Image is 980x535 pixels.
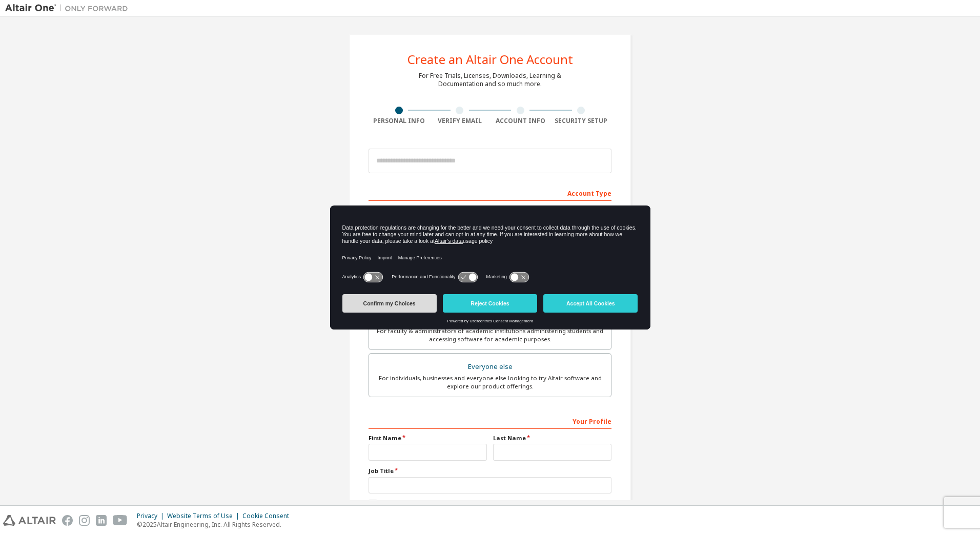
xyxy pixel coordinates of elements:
div: Verify Email [430,117,491,125]
div: Create an Altair One Account [407,53,573,66]
a: End-User License Agreement [415,500,500,508]
div: For individuals, businesses and everyone else looking to try Altair software and explore our prod... [375,374,605,390]
img: facebook.svg [62,515,73,526]
div: Website Terms of Use [167,512,242,520]
div: Account Type [369,184,611,201]
img: linkedin.svg [96,515,107,526]
label: I accept the [369,500,500,508]
label: Last Name [493,434,611,442]
div: For faculty & administrators of academic institutions administering students and accessing softwa... [375,327,605,343]
div: Account Info [490,117,551,125]
img: youtube.svg [113,515,128,526]
div: Cookie Consent [242,512,295,520]
img: instagram.svg [79,515,90,526]
div: For Free Trials, Licenses, Downloads, Learning & Documentation and so much more. [419,72,561,88]
div: Personal Info [369,117,430,125]
div: Security Setup [551,117,612,125]
img: altair_logo.svg [3,515,56,526]
div: Privacy [137,512,167,520]
img: Altair One [5,3,133,13]
div: Everyone else [375,360,605,374]
label: Job Title [369,467,611,475]
div: Your Profile [369,413,611,429]
label: First Name [369,434,487,442]
p: © 2025 Altair Engineering, Inc. All Rights Reserved. [137,520,295,529]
